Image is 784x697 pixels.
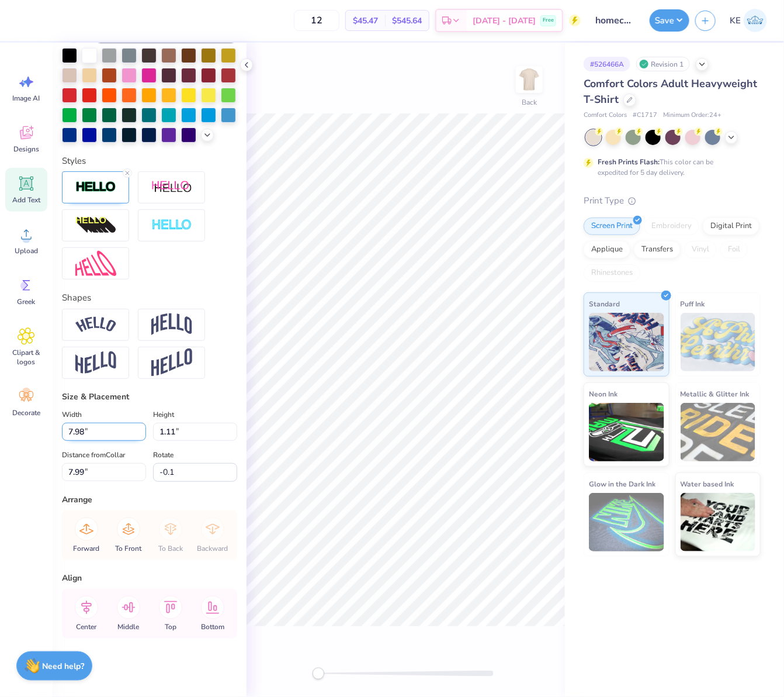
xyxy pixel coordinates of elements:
div: Screen Print [584,218,640,235]
img: Neon Ink [589,403,664,461]
span: Standard [589,298,620,310]
div: This color can be expedited for 5 day delivery. [598,157,741,178]
span: Glow in the Dark Ink [589,478,655,490]
div: Rhinestones [584,264,640,282]
span: KE [730,14,741,27]
label: Height [153,408,174,422]
label: Styles [62,154,86,168]
span: Bottom [201,622,224,632]
span: Comfort Colors [584,111,627,120]
div: Accessibility label [313,668,324,679]
span: Greek [18,297,36,306]
img: Kent Everic Delos Santos [744,9,767,32]
img: Negative Space [151,219,192,232]
div: Align [62,572,237,584]
span: [DATE] - [DATE] [473,15,536,27]
img: Metallic & Glitter Ink [681,403,756,461]
img: Standard [589,313,664,371]
img: 3D Illusion [75,216,116,235]
span: Add Text [12,195,40,205]
div: Digital Print [703,218,759,235]
span: Designs [13,144,39,154]
span: Center [77,622,97,632]
label: Width [62,408,82,422]
span: Puff Ink [681,298,705,310]
span: Middle [118,622,140,632]
img: Rise [151,348,192,377]
a: KE [724,9,772,32]
span: Clipart & logos [7,348,46,367]
img: Flag [75,351,116,374]
input: – – [294,10,339,31]
label: Rotate [153,448,174,462]
span: Upload [15,246,38,256]
div: # 526466A [584,57,630,71]
div: Vinyl [684,241,717,258]
span: Top [165,622,176,632]
span: Forward [74,544,100,553]
img: Arch [151,313,192,336]
span: # C1717 [633,111,657,120]
img: Arc [75,317,116,333]
span: Minimum Order: 24 + [663,111,721,120]
div: Size & Placement [62,391,237,403]
span: Neon Ink [589,388,618,400]
button: Save [650,9,689,32]
div: Embroidery [644,218,699,235]
div: Applique [584,241,630,258]
span: Metallic & Glitter Ink [681,388,750,400]
img: Free Distort [75,251,116,276]
strong: Fresh Prints Flash: [598,157,660,167]
span: Water based Ink [681,478,734,490]
img: Glow in the Dark Ink [589,493,664,551]
img: Back [518,68,541,91]
img: Water based Ink [681,493,756,551]
span: Decorate [12,408,40,417]
div: Back [522,97,537,108]
div: Arrange [62,494,237,506]
label: Distance from Collar [62,448,125,462]
strong: Need help? [43,661,85,672]
span: $45.47 [353,15,378,27]
div: Print Type [584,194,761,208]
span: $545.64 [392,15,422,27]
img: Stroke [75,181,116,194]
span: To Front [116,544,142,553]
label: Shapes [62,291,91,305]
div: Foil [720,241,748,258]
span: Comfort Colors Adult Heavyweight T-Shirt [584,77,757,106]
span: Free [543,16,554,25]
span: Image AI [13,94,40,103]
img: Puff Ink [681,313,756,371]
input: Untitled Design [587,9,644,32]
div: Revision 1 [636,57,690,71]
img: Shadow [151,180,192,195]
div: Transfers [634,241,681,258]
